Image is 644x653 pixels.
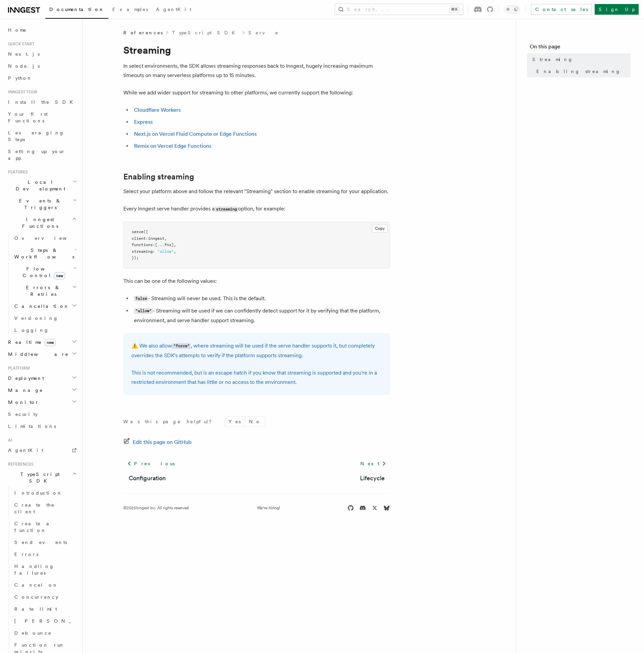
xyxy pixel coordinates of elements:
[12,247,74,260] span: Steps & Workflows
[123,204,390,214] p: Every Inngest serve handler provides a option, for example:
[5,195,78,213] button: Events & Triggers
[5,366,30,371] span: Platform
[12,281,78,300] button: Errors & Retries
[123,187,390,196] p: Select your platform above and follow the relevant "Streaming" section to enable streaming for yo...
[12,244,78,263] button: Steps & Workflows
[14,552,38,557] span: Errors
[14,594,58,600] span: Concurrency
[5,384,78,396] button: Manage
[157,249,174,254] span: "allow"
[5,108,78,127] a: Your first Functions
[5,48,78,60] a: Next.js
[123,438,192,447] a: Edit this page on GitHub
[5,420,78,432] a: Limitations
[156,7,191,12] span: AgentKit
[5,145,78,164] a: Setting up your app
[5,408,78,420] a: Security
[5,372,78,384] button: Deployment
[5,41,34,47] span: Quick start
[134,107,181,113] a: Cloudflare Workers
[174,242,176,247] span: ,
[8,111,48,123] span: Your first Functions
[245,417,265,427] button: No
[5,216,72,229] span: Inngest Functions
[8,424,56,429] span: Limitations
[14,490,62,496] span: Introduction
[536,68,621,75] span: Enabling streaming
[8,448,43,453] span: AgentKit
[148,236,164,241] span: inngest
[8,149,65,161] span: Setting up your app
[5,375,44,382] span: Deployment
[8,51,40,57] span: Next.js
[5,468,78,487] button: TypeScript SDK
[134,143,211,149] a: Remix on Vercel Edge Functions
[54,272,65,279] span: new
[5,444,78,456] a: AgentKit
[153,242,155,247] span: :
[123,418,216,425] p: Was this page helpful?
[14,502,55,514] span: Create the client
[12,548,78,560] a: Errors
[12,499,78,518] a: Create the client
[132,306,390,325] li: - Streaming will be used if we can confidently detect support for it by verifying that the platfo...
[134,308,153,314] code: "allow"
[12,615,78,627] a: [PERSON_NAME]
[14,564,54,576] span: Handling failures
[5,127,78,145] a: Leveraging Steps
[8,99,77,105] span: Install the SDK
[123,276,390,286] p: This can be one of the following values:
[14,315,58,321] span: Versioning
[123,44,390,56] h1: Streaming
[5,24,78,36] a: Home
[5,72,78,84] a: Python
[132,255,139,260] span: });
[12,232,78,244] a: Overview
[5,462,33,467] span: References
[5,169,28,175] span: Features
[5,197,73,211] span: Events & Triggers
[5,387,43,394] span: Manage
[12,518,78,536] a: Create a function
[12,284,72,297] span: Errors & Retries
[12,591,78,603] a: Concurrency
[5,339,56,346] span: Realtime
[12,312,78,324] a: Versioning
[534,65,631,77] a: Enabling streaming
[372,224,388,233] button: Copy
[14,235,83,241] span: Overview
[164,236,167,241] span: ,
[155,242,157,247] span: [
[248,29,279,36] a: Serve
[174,249,176,254] span: ,
[123,458,178,470] a: Previous
[134,119,153,125] a: Express
[132,229,143,234] span: serve
[530,43,631,53] h4: On this page
[153,249,155,254] span: :
[132,294,390,303] li: - Streaming will never be used. This is the default.
[8,130,64,142] span: Leveraging Steps
[164,242,174,247] span: fns]
[531,4,592,15] a: Contact sales
[45,2,108,19] a: Documentation
[123,88,390,97] p: While we add wider support for streaming to other platforms, we currently support the following:
[123,172,194,181] a: Enabling streaming
[132,242,153,247] span: functions
[12,303,69,309] span: Cancellation
[12,324,78,336] a: Logging
[5,89,37,95] span: Inngest tour
[134,296,148,301] code: false
[8,63,40,69] span: Node.js
[225,417,245,427] button: Yes
[5,60,78,72] a: Node.js
[12,579,78,591] a: Cancel on
[450,6,459,13] kbd: ⌘K
[134,131,257,137] a: Next.js on Vercel Fluid Compute or Edge Functions
[5,438,12,443] span: AI
[133,438,192,447] span: Edit this page on GitHub
[5,96,78,108] a: Install the SDK
[356,458,390,470] a: Next
[143,229,148,234] span: ({
[129,474,166,483] a: Configuration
